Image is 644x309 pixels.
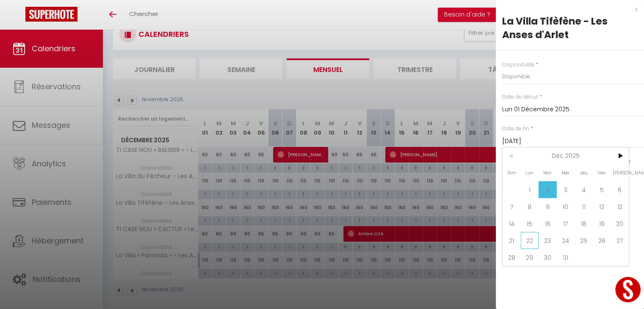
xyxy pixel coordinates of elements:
span: 15 [521,215,539,232]
span: 26 [593,232,611,249]
div: La Villa Tifèfène - Les Anses d'Arlet [502,14,638,41]
span: 3 [557,181,575,198]
div: x [496,4,638,14]
span: Mar [539,164,557,181]
span: Mer [557,164,575,181]
span: Ven [593,164,611,181]
span: [PERSON_NAME] [611,164,629,181]
span: 22 [521,232,539,249]
span: 2 [539,181,557,198]
span: > [611,147,629,164]
span: Déc 2025 [521,147,611,164]
span: 8 [521,198,539,215]
span: 17 [557,215,575,232]
span: 5 [593,181,611,198]
span: 18 [575,215,593,232]
span: 16 [539,215,557,232]
span: 21 [503,232,521,249]
span: Dim [503,164,521,181]
span: 6 [611,181,629,198]
span: 7 [503,198,521,215]
span: 27 [611,232,629,249]
span: 14 [503,215,521,232]
span: 30 [539,249,557,266]
span: 20 [611,215,629,232]
span: Lun [521,164,539,181]
span: 24 [557,232,575,249]
label: Disponibilité [502,61,534,69]
label: Date de fin [502,125,529,133]
span: 9 [539,198,557,215]
span: 10 [557,198,575,215]
span: 28 [503,249,521,266]
span: 23 [539,232,557,249]
span: 29 [521,249,539,266]
iframe: LiveChat chat widget [608,273,644,309]
span: 13 [611,198,629,215]
span: 31 [557,249,575,266]
span: 25 [575,232,593,249]
span: < [503,147,521,164]
span: 4 [575,181,593,198]
span: 19 [593,215,611,232]
span: 12 [593,198,611,215]
label: Date de début [502,93,538,101]
span: 1 [521,181,539,198]
span: Jeu [575,164,593,181]
span: 11 [575,198,593,215]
